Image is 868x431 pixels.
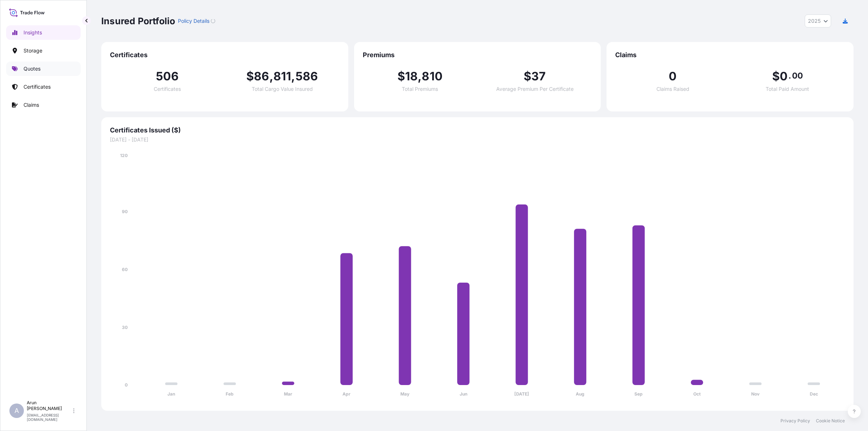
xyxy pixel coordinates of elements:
[122,325,128,330] tspan: 30
[167,391,175,397] tspan: Jan
[576,391,584,397] tspan: Aug
[122,267,128,272] tspan: 60
[405,71,418,82] span: 18
[808,17,821,25] span: 2025
[693,391,701,397] tspan: Oct
[634,391,643,397] tspan: Sep
[810,391,818,397] tspan: Dec
[496,86,574,92] span: Average Premium Per Certificate
[402,86,438,92] span: Total Premiums
[766,86,809,92] span: Total Paid Amount
[295,71,318,82] span: 586
[816,418,845,424] a: Cookie Notice
[110,136,845,143] span: [DATE] - [DATE]
[788,73,791,79] span: .
[780,418,810,424] a: Privacy Policy
[269,71,273,82] span: ,
[24,29,42,36] p: Insights
[6,80,81,94] a: Certificates
[24,83,51,90] p: Certificates
[397,71,405,82] span: $
[363,51,592,59] span: Premiums
[14,407,19,414] span: A
[27,413,72,422] p: [EMAIL_ADDRESS][DOMAIN_NAME]
[6,62,81,76] a: Quotes
[418,71,422,82] span: ,
[226,391,234,397] tspan: Feb
[211,15,215,27] button: Loading
[6,43,81,58] a: Storage
[254,71,269,82] span: 86
[122,209,128,214] tspan: 90
[110,51,340,59] span: Certificates
[101,15,175,27] p: Insured Portfolio
[291,71,295,82] span: ,
[120,153,128,158] tspan: 120
[24,47,42,54] p: Storage
[342,391,350,397] tspan: Apr
[805,14,831,28] button: Year Selector
[772,71,780,82] span: $
[422,71,443,82] span: 810
[656,86,689,92] span: Claims Raised
[514,391,529,397] tspan: [DATE]
[6,98,81,112] a: Claims
[24,65,41,72] p: Quotes
[110,126,845,135] span: Certificates Issued ($)
[669,71,677,82] span: 0
[751,391,760,397] tspan: Nov
[400,391,410,397] tspan: May
[156,71,179,82] span: 506
[246,71,254,82] span: $
[178,17,209,25] p: Policy Details
[524,71,531,82] span: $
[211,19,215,23] div: Loading
[24,101,39,109] p: Claims
[252,86,313,92] span: Total Cargo Value Insured
[273,71,292,82] span: 811
[460,391,467,397] tspan: Jun
[27,400,72,411] p: Arun [PERSON_NAME]
[154,86,181,92] span: Certificates
[531,71,546,82] span: 37
[780,71,788,82] span: 0
[615,51,845,59] span: Claims
[125,382,128,388] tspan: 0
[6,25,81,40] a: Insights
[792,73,803,79] span: 00
[284,391,292,397] tspan: Mar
